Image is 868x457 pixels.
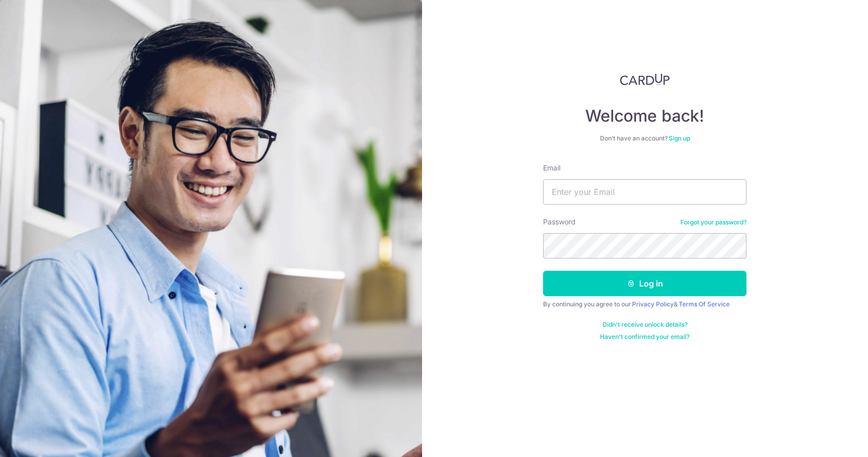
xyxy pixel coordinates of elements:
[600,333,690,341] a: Haven't confirmed your email?
[680,218,746,226] a: Forgot your password?
[543,217,576,227] label: Password
[543,300,746,308] div: By continuing you agree to our &
[632,300,674,308] a: Privacy Policy
[543,179,746,205] input: Enter your Email
[543,106,746,126] h4: Welcome back!
[543,163,560,173] label: Email
[669,134,690,142] a: Sign up
[543,134,746,142] div: Don’t have an account?
[620,73,670,85] img: CardUp Logo
[679,300,730,308] a: Terms Of Service
[543,271,746,296] button: Log in
[603,321,687,329] a: Didn't receive unlock details?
